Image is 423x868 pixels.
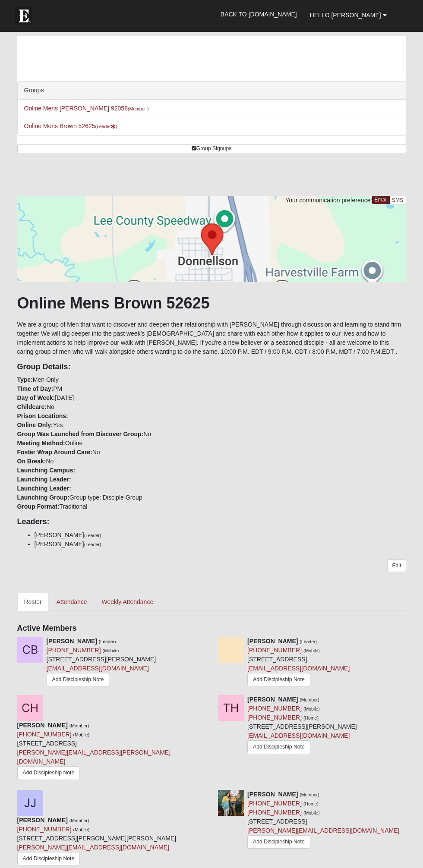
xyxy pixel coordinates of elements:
[303,706,320,711] small: (Mobile)
[247,790,399,852] div: [STREET_ADDRESS]
[73,732,89,737] small: (Mobile)
[17,440,65,447] strong: Meeting Method:
[84,542,101,547] small: (Leader)
[247,696,298,703] strong: [PERSON_NAME]
[35,531,406,540] li: [PERSON_NAME]
[17,362,406,372] h4: Group Details:
[69,818,89,823] small: (Member)
[247,714,302,721] a: [PHONE_NUMBER]
[47,647,101,654] a: [PHONE_NUMBER]
[24,123,117,129] a: Online Mens Brown 52625(Leader)
[24,105,149,112] a: Online Mens [PERSON_NAME] 92058(Member )
[247,827,399,834] a: [PERSON_NAME][EMAIL_ADDRESS][DOMAIN_NAME]
[95,593,161,611] a: Weekly Attendance
[285,197,372,204] span: Your communication preference:
[17,593,49,611] a: Roster
[247,637,350,689] div: [STREET_ADDRESS]
[11,362,413,512] div: Men Only PM [DATE] No Yes No Online No No Group type: Disciple Group Traditional
[17,494,69,501] strong: Launching Group:
[17,294,406,312] h1: Online Mens Brown 52625
[17,766,80,780] a: Add Discipleship Note
[17,817,68,824] strong: [PERSON_NAME]
[303,648,320,653] small: (Mobile)
[17,721,205,783] div: [STREET_ADDRESS]
[17,749,171,765] a: [PERSON_NAME][EMAIL_ADDRESS][PERSON_NAME][DOMAIN_NAME]
[303,715,319,720] small: (Home)
[128,106,148,111] small: (Member )
[73,827,89,832] small: (Mobile)
[50,593,94,611] a: Attendance
[17,844,169,851] a: [PERSON_NAME][EMAIL_ADDRESS][DOMAIN_NAME]
[15,7,32,25] img: Eleven22 logo
[214,3,303,25] a: Back to [DOMAIN_NAME]
[47,665,149,672] a: [EMAIL_ADDRESS][DOMAIN_NAME]
[372,196,390,204] a: Email
[17,458,46,465] strong: On Break:
[17,624,406,633] h4: Active Members
[247,673,310,686] a: Add Discipleship Note
[247,647,302,654] a: [PHONE_NUMBER]
[300,639,317,644] small: (Leader)
[247,835,310,849] a: Add Discipleship Note
[247,665,350,672] a: [EMAIL_ADDRESS][DOMAIN_NAME]
[389,196,406,205] a: SMS
[35,540,406,549] li: [PERSON_NAME]
[310,12,381,19] span: Hello [PERSON_NAME]
[95,124,117,129] small: (Leader )
[247,638,298,645] strong: [PERSON_NAME]
[17,722,68,729] strong: [PERSON_NAME]
[47,637,156,689] div: [STREET_ADDRESS][PERSON_NAME]
[17,431,144,437] strong: Group Was Launched from Discover Group:
[47,673,110,686] a: Add Discipleship Note
[17,731,72,738] a: [PHONE_NUMBER]
[303,4,393,26] a: Hello [PERSON_NAME]
[247,809,302,816] a: [PHONE_NUMBER]
[247,705,302,712] a: [PHONE_NUMBER]
[84,533,101,538] small: (Leader)
[17,403,47,410] strong: Childcare:
[17,503,60,510] strong: Group Format:
[300,697,319,702] small: (Member)
[17,394,55,401] strong: Day of Week:
[17,144,406,153] a: Group Signups
[102,648,119,653] small: (Mobile)
[17,449,92,456] strong: Foster Wrap Around Care:
[17,476,71,483] strong: Launching Leader:
[247,800,302,807] a: [PHONE_NUMBER]
[387,560,406,572] a: Edit
[69,723,89,728] small: (Member)
[17,376,33,383] strong: Type:
[300,792,319,797] small: (Member)
[303,810,320,815] small: (Mobile)
[17,467,76,474] strong: Launching Campus:
[303,801,319,806] small: (Home)
[17,517,406,527] h4: Leaders:
[17,826,72,833] a: [PHONE_NUMBER]
[247,791,298,798] strong: [PERSON_NAME]
[247,740,310,754] a: Add Discipleship Note
[17,485,71,492] strong: Launching Leader:
[18,82,406,100] div: Groups
[17,421,53,428] strong: Online Only:
[17,412,68,419] strong: Prison Locations:
[99,639,116,644] small: (Leader)
[247,732,350,739] a: [EMAIL_ADDRESS][DOMAIN_NAME]
[47,638,97,645] strong: [PERSON_NAME]
[247,695,357,756] div: [STREET_ADDRESS][PERSON_NAME]
[17,385,54,392] strong: Time of Day:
